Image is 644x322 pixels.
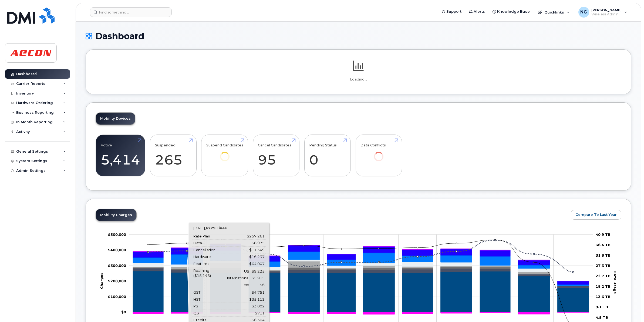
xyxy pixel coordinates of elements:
[133,250,589,284] g: GST
[133,251,589,286] g: Features
[596,305,608,309] tspan: 9.1 TB
[108,248,126,252] g: $0
[596,315,608,320] tspan: 4.5 TB
[575,212,617,217] span: Compare To Last Year
[108,232,126,237] tspan: $500,000
[96,113,135,125] a: Mobility Devices
[108,248,126,252] tspan: $400,000
[133,244,589,281] g: QST
[96,77,621,82] p: Loading...
[133,313,589,314] g: Credits
[596,263,611,268] tspan: 27.3 TB
[596,274,611,278] tspan: 22.7 TB
[133,244,589,284] g: HST
[155,138,191,173] a: Suspended 265
[133,260,589,286] g: Hardware
[108,263,126,268] tspan: $300,000
[596,294,611,299] tspan: 13.6 TB
[309,138,346,173] a: Pending Status 0
[108,232,126,237] g: $0
[133,268,589,288] g: Roaming
[108,279,126,283] tspan: $200,000
[596,253,611,257] tspan: 31.8 TB
[108,294,126,299] g: $0
[99,273,104,289] tspan: Charges
[258,138,294,173] a: Cancel Candidates 95
[360,138,397,169] a: Data Conflicts
[108,294,126,299] tspan: $100,000
[96,209,136,221] a: Mobility Charges
[108,279,126,283] g: $0
[133,271,589,313] g: Rate Plan
[121,310,126,314] tspan: $0
[86,31,631,41] h1: Dashboard
[613,271,618,294] tspan: Data Usage
[101,138,140,173] a: Active 5,414
[596,284,611,289] tspan: 18.2 TB
[206,138,243,169] a: Suspend Candidates
[108,263,126,268] g: $0
[571,210,621,220] button: Compare To Last Year
[596,232,611,237] tspan: 40.9 TB
[596,243,611,247] tspan: 36.4 TB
